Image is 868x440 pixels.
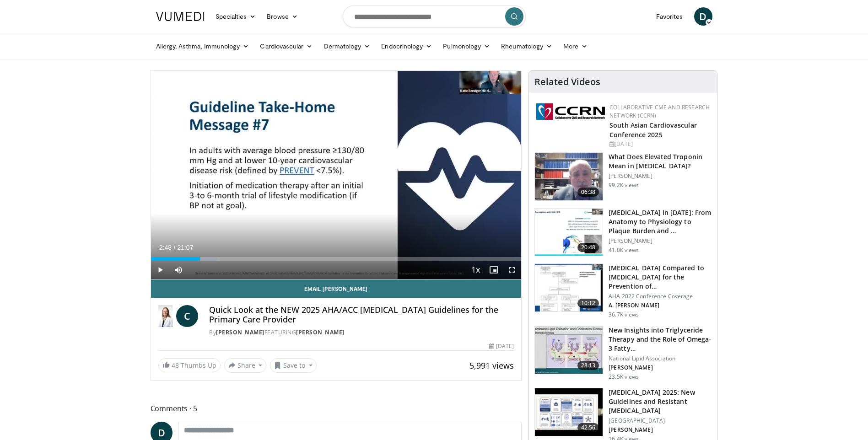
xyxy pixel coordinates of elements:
[151,37,255,55] a: Allergy, Asthma, Immunology
[176,305,198,327] a: C
[496,37,558,55] a: Rheumatology
[534,208,712,257] a: 20:48 [MEDICAL_DATA] in [DATE]: From Anatomy to Physiology to Plaque Burden and … [PERSON_NAME] 4...
[437,37,496,55] a: Pulmonology
[609,103,710,119] a: Collaborative CME and Research Network (CCRN)
[609,182,639,189] p: 99.2K views
[577,423,599,432] span: 42:56
[535,209,603,256] img: 823da73b-7a00-425d-bb7f-45c8b03b10c3.150x105_q85_crop-smart_upscale.jpg
[489,342,514,350] div: [DATE]
[577,299,599,308] span: 10:12
[609,263,712,291] h3: [MEDICAL_DATA] Compared to [MEDICAL_DATA] for the Prevention of…
[156,12,205,21] img: VuMedi Logo
[609,417,712,424] p: [GEOGRAPHIC_DATA]
[609,293,712,300] p: AHA 2022 Conference Coverage
[224,358,267,373] button: Share
[534,263,712,318] a: 10:12 [MEDICAL_DATA] Compared to [MEDICAL_DATA] for the Prevention of… AHA 2022 Conference Covera...
[485,261,503,279] button: Enable picture-in-picture mode
[151,257,522,261] div: Progress Bar
[151,279,522,298] a: Email [PERSON_NAME]
[151,71,522,279] video-js: Video Player
[209,328,514,337] div: By FEATURING
[159,244,172,251] span: 2:48
[343,5,526,27] input: Search topics, interventions
[216,328,264,336] a: [PERSON_NAME]
[296,328,345,336] a: [PERSON_NAME]
[174,244,176,251] span: /
[577,243,599,252] span: 20:48
[466,261,485,279] button: Playback Rate
[503,261,521,279] button: Fullscreen
[535,153,603,200] img: 98daf78a-1d22-4ebe-927e-10afe95ffd94.150x105_q85_crop-smart_upscale.jpg
[694,7,712,26] a: D
[535,326,603,374] img: 45ea033d-f728-4586-a1ce-38957b05c09e.150x105_q85_crop-smart_upscale.jpg
[534,76,600,87] h4: Related Videos
[609,326,712,353] h3: New Insights into Triglyceride Therapy and the Role of Omega-3 Fatty…
[270,358,317,373] button: Save to
[609,237,712,245] p: [PERSON_NAME]
[609,355,712,362] p: National Lipid Association
[469,360,514,371] span: 5,991 views
[172,361,179,370] span: 48
[609,247,639,254] p: 41.0K views
[261,7,303,26] a: Browse
[577,188,599,197] span: 06:38
[534,326,712,381] a: 28:13 New Insights into Triglyceride Therapy and the Role of Omega-3 Fatty… National Lipid Associ...
[577,361,599,370] span: 28:13
[609,388,712,415] h3: [MEDICAL_DATA] 2025: New Guidelines and Resistant [MEDICAL_DATA]
[609,121,697,139] a: South Asian Cardiovascular Conference 2025
[376,37,437,55] a: Endocrinology
[609,140,710,148] div: [DATE]
[254,37,318,55] a: Cardiovascular
[536,103,605,120] img: a04ee3ba-8487-4636-b0fb-5e8d268f3737.png.150x105_q85_autocrop_double_scale_upscale_version-0.2.png
[535,264,603,311] img: 7c0f9b53-1609-4588-8498-7cac8464d722.150x105_q85_crop-smart_upscale.jpg
[609,364,712,371] p: [PERSON_NAME]
[151,261,169,279] button: Play
[609,373,639,381] p: 23.5K views
[534,152,712,201] a: 06:38 What Does Elevated Troponin Mean in [MEDICAL_DATA]? [PERSON_NAME] 99.2K views
[609,302,712,309] p: A. [PERSON_NAME]
[651,7,689,26] a: Favorites
[158,305,173,327] img: Dr. Catherine P. Benziger
[609,208,712,236] h3: [MEDICAL_DATA] in [DATE]: From Anatomy to Physiology to Plaque Burden and …
[209,305,514,325] h4: Quick Look at the NEW 2025 AHA/ACC [MEDICAL_DATA] Guidelines for the Primary Care Provider
[609,426,712,434] p: [PERSON_NAME]
[177,244,193,251] span: 21:07
[318,37,376,55] a: Dermatology
[169,261,188,279] button: Mute
[210,7,262,26] a: Specialties
[151,402,522,414] span: Comments 5
[609,311,639,318] p: 36.7K views
[158,358,221,372] a: 48 Thumbs Up
[609,172,712,180] p: [PERSON_NAME]
[609,152,712,171] h3: What Does Elevated Troponin Mean in [MEDICAL_DATA]?
[558,37,593,55] a: More
[535,388,603,436] img: 280bcb39-0f4e-42eb-9c44-b41b9262a277.150x105_q85_crop-smart_upscale.jpg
